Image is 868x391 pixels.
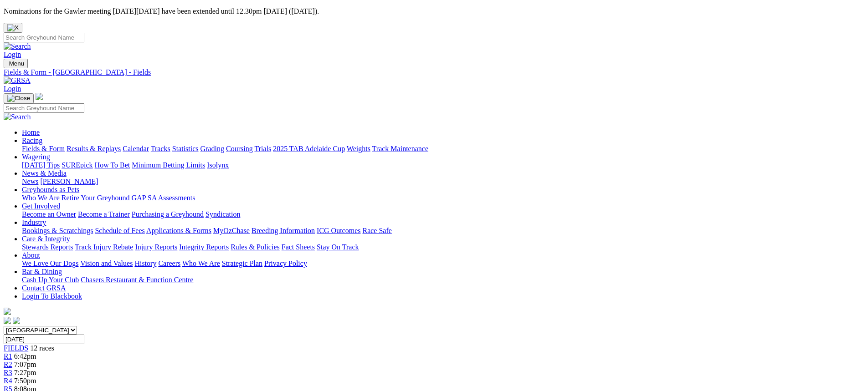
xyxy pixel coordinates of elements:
a: Race Safe [362,227,391,234]
a: 2025 TAB Adelaide Cup [273,145,345,152]
a: Weights [347,145,370,152]
a: ICG Outcomes [317,227,360,234]
a: Careers [158,259,180,267]
a: Login [4,85,21,92]
a: Results & Replays [67,145,121,152]
a: News & Media [22,169,67,177]
a: Bookings & Scratchings [22,227,93,234]
a: [PERSON_NAME] [40,178,98,185]
a: Who We Are [22,194,60,202]
a: Fields & Form - [GEOGRAPHIC_DATA] - Fields [4,68,864,76]
img: twitter.svg [13,317,20,324]
input: Search [4,103,84,113]
a: Schedule of Fees [95,227,144,234]
a: Minimum Betting Limits [132,161,205,169]
a: Syndication [205,210,240,218]
button: Toggle navigation [4,59,28,68]
a: Privacy Policy [264,259,307,267]
a: History [134,259,156,267]
span: 12 races [30,344,54,352]
a: Breeding Information [252,227,315,234]
a: [DATE] Tips [22,161,60,169]
a: Isolynx [207,161,229,169]
a: Wagering [22,153,50,161]
p: Nominations for the Gawler meeting [DATE][DATE] have been extended until 12.30pm [DATE] ([DATE]). [4,7,864,15]
a: Trials [254,145,271,152]
a: Become a Trainer [78,210,130,218]
img: logo-grsa-white.png [36,93,43,100]
span: 6:42pm [14,352,36,360]
a: Strategic Plan [222,259,262,267]
a: Track Injury Rebate [75,243,133,251]
a: Fields & Form [22,145,65,152]
a: We Love Our Dogs [22,259,78,267]
span: 7:07pm [14,361,36,368]
a: R1 [4,352,12,360]
a: How To Bet [95,161,130,169]
a: Care & Integrity [22,235,70,243]
input: Search [4,33,84,42]
a: MyOzChase [213,227,250,234]
a: Applications & Forms [146,227,211,234]
button: Close [4,23,22,33]
a: Stay On Track [317,243,359,251]
a: Chasers Restaurant & Function Centre [81,276,193,284]
div: Wagering [22,161,864,169]
a: Who We Are [182,259,220,267]
a: Vision and Values [80,259,133,267]
a: Statistics [172,145,199,152]
div: Get Involved [22,210,864,218]
button: Toggle navigation [4,93,34,103]
a: GAP SA Assessments [132,194,195,202]
img: Search [4,113,31,121]
a: Login To Blackbook [22,292,82,300]
img: GRSA [4,76,31,85]
a: Cash Up Your Club [22,276,79,284]
a: Industry [22,218,46,226]
a: Stewards Reports [22,243,73,251]
a: Login [4,51,21,58]
a: Home [22,128,40,136]
a: R4 [4,377,12,385]
a: Become an Owner [22,210,76,218]
a: Tracks [151,145,170,152]
span: 7:50pm [14,377,36,385]
div: Greyhounds as Pets [22,194,864,202]
img: facebook.svg [4,317,11,324]
a: Grading [200,145,224,152]
div: Bar & Dining [22,276,864,284]
div: Care & Integrity [22,243,864,251]
span: 7:27pm [14,369,36,376]
a: Racing [22,137,42,144]
a: Greyhounds as Pets [22,186,79,193]
a: Bar & Dining [22,268,62,275]
a: News [22,178,38,185]
div: Racing [22,145,864,153]
a: R3 [4,369,12,376]
a: Purchasing a Greyhound [132,210,204,218]
span: Menu [9,60,24,67]
a: Get Involved [22,202,60,210]
a: About [22,251,40,259]
img: Search [4,42,31,51]
a: FIELDS [4,344,28,352]
a: Fact Sheets [282,243,315,251]
img: X [7,24,19,31]
a: Track Maintenance [372,145,428,152]
div: News & Media [22,178,864,186]
input: Select date [4,335,84,344]
div: About [22,259,864,268]
a: Retire Your Greyhound [62,194,130,202]
a: Integrity Reports [179,243,229,251]
a: SUREpick [62,161,92,169]
a: R2 [4,361,12,368]
img: Close [7,95,30,102]
a: Contact GRSA [22,284,66,292]
div: Industry [22,227,864,235]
